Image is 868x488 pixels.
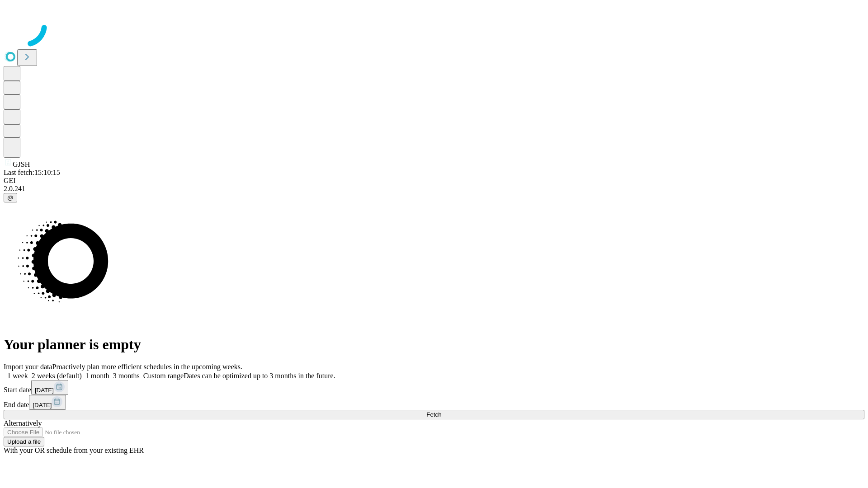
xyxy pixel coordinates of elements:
[4,437,44,446] button: Upload a file
[29,395,66,410] button: [DATE]
[52,363,242,371] span: Proactively plan more efficient schedules in the upcoming weeks.
[4,395,864,410] div: End date
[426,411,441,418] span: Fetch
[113,372,140,380] span: 3 months
[4,169,60,176] span: Last fetch: 15:10:15
[4,410,864,419] button: Fetch
[4,193,17,202] button: @
[184,372,335,380] span: Dates can be optimized up to 3 months in the future.
[85,372,109,380] span: 1 month
[7,372,28,380] span: 1 week
[13,160,30,168] span: GJSH
[4,419,42,427] span: Alternatively
[7,194,14,201] span: @
[4,363,52,371] span: Import your data
[4,185,864,193] div: 2.0.241
[33,402,52,408] span: [DATE]
[143,372,184,380] span: Custom range
[4,380,864,395] div: Start date
[4,177,864,185] div: GEI
[31,380,68,395] button: [DATE]
[4,446,144,454] span: With your OR schedule from your existing EHR
[4,336,864,353] h1: Your planner is empty
[32,372,82,380] span: 2 weeks (default)
[35,387,54,394] span: [DATE]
